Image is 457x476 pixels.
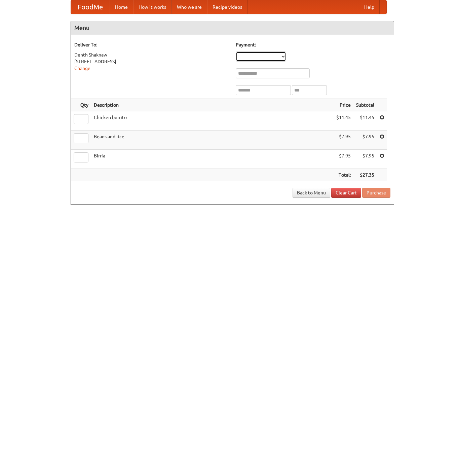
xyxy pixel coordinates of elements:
a: Help [359,0,380,14]
a: Clear Cart [331,188,361,198]
div: Denth Shaknaw [74,51,229,58]
a: Back to Menu [293,188,330,198]
h5: Deliver To: [74,41,229,48]
a: FoodMe [71,0,110,14]
td: Beans and rice [91,131,334,150]
div: [STREET_ADDRESS] [74,58,229,65]
button: Purchase [362,188,390,198]
th: Description [91,99,334,111]
td: Birria [91,150,334,169]
th: Subtotal [353,99,377,111]
td: Chicken burrito [91,111,334,131]
th: Price [334,99,353,111]
a: How it works [133,0,172,14]
h5: Payment: [236,41,390,48]
td: $7.95 [334,131,353,150]
a: Recipe videos [207,0,247,14]
td: $7.95 [353,150,377,169]
td: $7.95 [353,131,377,150]
td: $7.95 [334,150,353,169]
th: $27.35 [353,169,377,181]
th: Qty [71,99,91,111]
th: Total: [334,169,353,181]
a: Home [110,0,133,14]
td: $11.45 [353,111,377,131]
td: $11.45 [334,111,353,131]
h4: Menu [71,21,394,35]
a: Who we are [172,0,207,14]
a: Change [74,66,90,71]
